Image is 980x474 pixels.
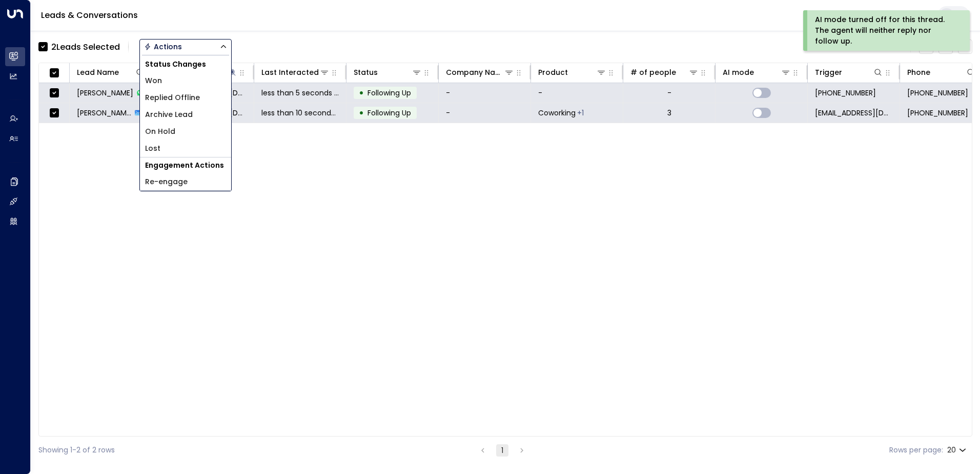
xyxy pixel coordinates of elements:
[815,88,876,98] span: +442030499725
[144,42,182,51] div: Actions
[77,66,145,78] div: Lead Name
[446,66,514,78] div: Company Name
[77,108,132,118] span: Massimiliano Maggi
[139,39,232,54] button: Actions
[145,92,200,103] span: Replied Offline
[354,66,378,78] div: Status
[723,66,791,78] div: AI mode
[439,83,531,103] td: -
[359,104,364,122] div: •
[41,9,138,21] a: Leads & Conversations
[907,88,968,98] span: +442030499725
[815,14,956,47] div: AI mode turned off for this thread. The agent will neither reply nor follow up.
[577,108,584,118] div: Private Office
[77,88,133,98] span: Massimiliano Maggi
[140,56,231,72] h1: Status Changes
[261,66,319,78] div: Last Interacted
[815,66,883,78] div: Trigger
[139,39,232,54] div: Button group with a nested menu
[48,67,60,80] span: Toggle select all
[145,143,160,154] span: Lost
[446,66,504,78] div: Company Name
[889,445,943,456] label: Rows per page:
[815,66,842,78] div: Trigger
[367,108,411,118] span: Following Up
[38,445,115,456] div: Showing 1-2 of 2 rows
[48,87,60,100] span: Toggle select row
[48,107,60,120] span: Toggle select row
[145,126,175,137] span: On Hold
[354,66,422,78] div: Status
[907,108,968,118] span: +442030499725
[145,109,193,120] span: Archive Lead
[51,41,120,53] div: 2 Lead s Selected
[145,176,188,187] span: Re-engage
[538,66,606,78] div: Product
[815,108,892,118] span: sales@newflex.com
[723,66,754,78] div: AI mode
[907,66,976,78] div: Phone
[531,83,623,103] td: -
[947,443,968,458] div: 20
[667,108,671,118] div: 3
[261,66,330,78] div: Last Interacted
[476,444,528,457] nav: pagination navigation
[667,88,671,98] div: -
[261,108,339,118] span: less than 10 seconds ago
[140,157,231,173] h1: Engagement Actions
[496,444,508,457] button: page 1
[630,66,699,78] div: # of people
[630,66,676,78] div: # of people
[145,75,162,86] span: Won
[359,84,364,102] div: •
[261,88,339,98] span: less than 5 seconds ago
[367,88,411,98] span: Following Up
[77,66,119,78] div: Lead Name
[538,66,568,78] div: Product
[907,66,930,78] div: Phone
[538,108,576,118] span: Coworking
[439,103,531,123] td: -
